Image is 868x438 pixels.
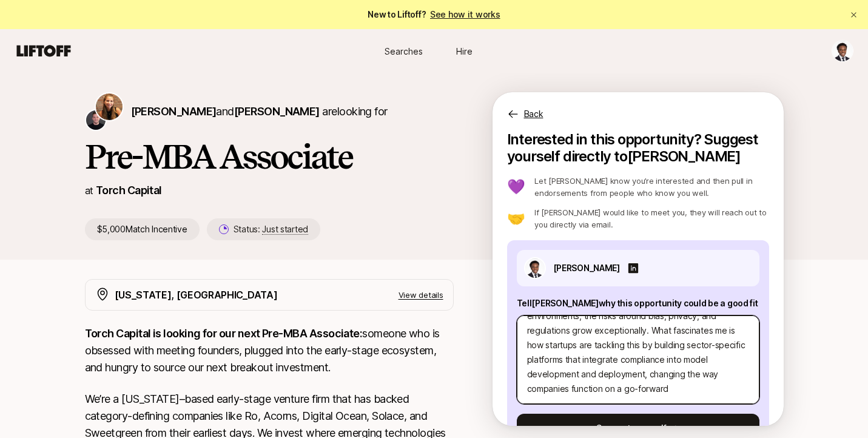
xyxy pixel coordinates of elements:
p: Back [524,107,543,121]
p: someone who is obsessed with meeting founders, plugged into the early-stage ecosystem, and hungry... [85,325,454,376]
span: and [216,105,319,118]
span: [PERSON_NAME] [131,105,217,118]
strong: Torch Capital is looking for our next Pre-MBA Associate: [85,327,363,340]
span: Just started [262,224,308,235]
span: New to Liftoff? [368,7,500,22]
p: [US_STATE], [GEOGRAPHIC_DATA] [115,287,278,303]
span: Searches [385,45,423,58]
img: Christopher Harper [86,110,106,130]
img: db46477c_7132_439a_b91d_5da077b4c8d8.jpg [525,258,545,278]
p: $5,000 Match Incentive [85,218,200,240]
h1: Pre-MBA Associate [85,138,454,175]
p: Let [PERSON_NAME] know you’re interested and then pull in endorsements from people who know you w... [534,175,769,199]
a: See how it works [430,9,500,19]
p: View details [399,289,443,301]
p: 💜 [507,180,525,194]
a: Searches [374,40,434,62]
span: [PERSON_NAME] [234,105,320,118]
p: [PERSON_NAME] [553,261,620,275]
textarea: 1. One investment thesis I’m excited about is AI compliance infrastructure—particularly in health... [517,315,759,404]
img: Katie Reiner [96,93,123,120]
p: 🤝 [507,211,525,226]
p: Status: [234,222,308,237]
p: Tell [PERSON_NAME] why this opportunity could be a good fit [517,296,759,311]
img: Niko Motta [832,41,853,61]
p: If [PERSON_NAME] would like to meet you, they will reach out to you directly via email. [534,206,769,231]
a: Torch Capital [96,184,162,197]
span: Hire [456,45,473,58]
p: Interested in this opportunity? Suggest yourself directly to [PERSON_NAME] [507,131,769,165]
p: are looking for [131,103,388,120]
p: at [85,183,93,198]
a: Hire [434,40,495,62]
button: Niko Motta [832,40,853,62]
